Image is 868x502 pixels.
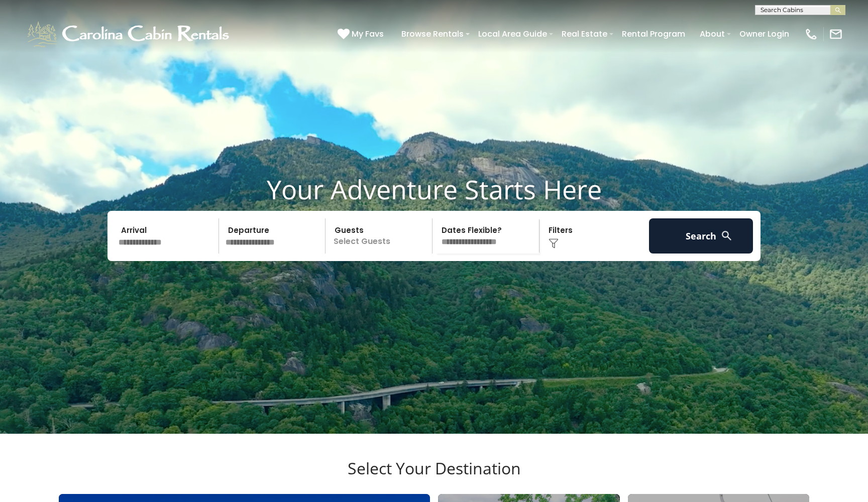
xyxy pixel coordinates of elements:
a: Browse Rentals [396,25,469,43]
img: search-regular-white.png [720,229,733,242]
img: phone-regular-white.png [804,27,818,41]
img: filter--v1.png [549,238,559,248]
img: mail-regular-white.png [829,27,843,41]
span: My Favs [352,28,384,40]
img: White-1-1-2.png [25,19,234,49]
button: Search [649,218,753,254]
h3: Select Your Destination [57,459,811,494]
a: About [695,25,730,43]
a: Local Area Guide [473,25,552,43]
a: Owner Login [734,25,794,43]
a: Rental Program [617,25,690,43]
a: My Favs [338,28,386,41]
h1: Your Adventure Starts Here [8,174,860,205]
p: Select Guests [329,218,432,254]
a: Real Estate [557,25,612,43]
